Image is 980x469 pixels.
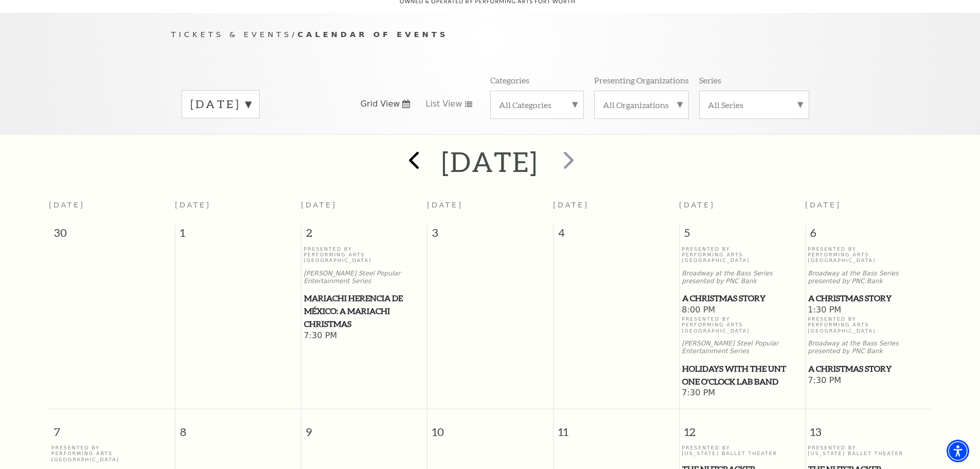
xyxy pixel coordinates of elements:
span: 5 [680,225,805,246]
a: Holidays with the UNT One O'Clock Lab Band [682,362,803,388]
span: 1 [175,225,301,246]
span: List View [425,98,462,110]
span: 9 [301,409,427,445]
label: All Categories [499,99,575,110]
label: [DATE] [190,96,251,112]
a: A Christmas Story [808,292,929,305]
a: A Christmas Story [682,292,803,305]
span: 13 [806,409,932,445]
span: Holidays with the UNT One O'Clock Lab Band [682,362,802,388]
p: / [171,28,809,41]
span: Tickets & Events [171,30,292,39]
p: Broadway at the Bass Series presented by PNC Bank [682,270,803,285]
p: [PERSON_NAME] Steel Popular Entertainment Series [682,340,803,355]
span: A Christmas Story [808,292,928,305]
span: A Christmas Story [808,362,928,375]
span: 8 [175,409,301,445]
p: Presented By Performing Arts [GEOGRAPHIC_DATA] [682,316,803,334]
span: [DATE] [427,201,463,209]
span: 12 [680,409,805,445]
span: 2 [301,225,427,246]
p: Presented By Performing Arts [GEOGRAPHIC_DATA] [51,445,172,462]
span: [DATE] [301,201,337,209]
div: Accessibility Menu [947,440,969,462]
span: 8:00 PM [682,305,803,316]
label: All Series [708,99,800,110]
span: 4 [554,225,679,246]
button: next [548,144,586,180]
span: 30 [49,225,175,246]
span: Grid View [361,98,400,110]
a: Mariachi Herencia de México: A Mariachi Christmas [304,292,424,330]
label: All Organizations [603,99,680,110]
span: [DATE] [553,201,589,209]
span: 1:30 PM [808,305,929,316]
span: [DATE] [805,201,841,209]
span: Mariachi Herencia de México: A Mariachi Christmas [304,292,424,330]
p: [PERSON_NAME] Steel Popular Entertainment Series [304,270,424,285]
p: Broadway at the Bass Series presented by PNC Bank [808,270,929,285]
span: Calendar of Events [297,30,448,39]
p: Presented By Performing Arts [GEOGRAPHIC_DATA] [808,246,929,264]
p: Presenting Organizations [594,75,689,85]
p: Broadway at the Bass Series presented by PNC Bank [808,340,929,355]
span: 10 [427,409,553,445]
span: 7 [49,409,175,445]
span: 6 [806,225,932,246]
p: Presented By Performing Arts [GEOGRAPHIC_DATA] [682,246,803,264]
p: Presented By [US_STATE] Ballet Theater [682,445,803,457]
span: [DATE] [679,201,715,209]
p: Categories [490,75,529,85]
span: 7:30 PM [304,331,424,342]
h2: [DATE] [441,145,539,178]
p: Presented By Performing Arts [GEOGRAPHIC_DATA] [808,316,929,334]
span: 3 [427,225,553,246]
span: A Christmas Story [682,292,802,305]
span: [DATE] [175,201,211,209]
span: 11 [554,409,679,445]
a: A Christmas Story [808,362,929,375]
p: Presented By [US_STATE] Ballet Theater [808,445,929,457]
p: Series [699,75,721,85]
p: Presented By Performing Arts [GEOGRAPHIC_DATA] [304,246,424,264]
span: 7:30 PM [808,375,929,387]
span: 7:30 PM [682,388,803,399]
span: [DATE] [49,201,85,209]
button: prev [394,144,432,180]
